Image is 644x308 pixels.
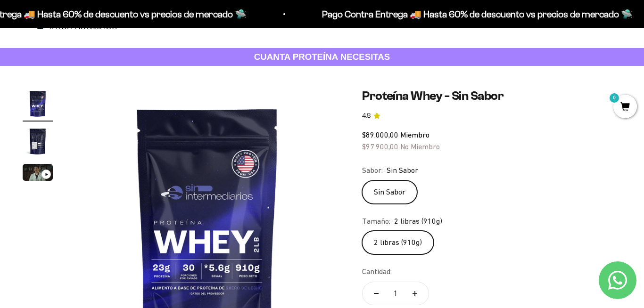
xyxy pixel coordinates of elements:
[362,215,390,227] legend: Tamaño:
[23,126,53,156] img: Proteína Whey - Sin Sabor
[609,92,620,104] mark: 0
[154,141,195,157] button: Enviar
[362,89,621,103] h1: Proteína Whey - Sin Sabor
[11,82,195,99] div: Una promoción especial
[155,141,194,157] span: Enviar
[400,142,440,151] span: No Miembro
[362,111,621,121] a: 4.84.8 de 5.0 estrellas
[23,126,53,159] button: Ir al artículo 2
[362,111,371,121] span: 4.8
[613,102,637,113] a: 0
[11,101,195,118] div: Un video del producto
[11,120,195,137] div: Un mejor precio
[254,52,390,62] strong: CUANTA PROTEÍNA NECESITAS
[362,164,383,177] legend: Sabor:
[11,15,195,37] p: ¿Qué te haría sentir más seguro de comprar este producto?
[23,164,53,184] button: Ir al artículo 3
[11,45,195,61] div: Más información sobre los ingredientes
[363,282,390,305] button: Reducir cantidad
[394,215,442,227] span: 2 libras (910g)
[362,130,398,139] span: $89.000,00
[400,130,429,139] span: Miembro
[23,89,53,119] img: Proteína Whey - Sin Sabor
[362,266,392,278] label: Cantidad:
[401,282,429,305] button: Aumentar cantidad
[362,142,398,151] span: $97.900,00
[322,7,633,22] p: Pago Contra Entrega 🚚 Hasta 60% de descuento vs precios de mercado 🛸
[387,164,418,177] span: Sin Sabor
[23,89,53,122] button: Ir al artículo 1
[11,64,195,80] div: Reseñas de otros clientes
